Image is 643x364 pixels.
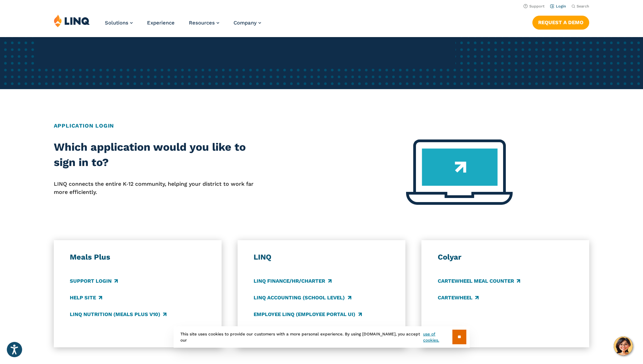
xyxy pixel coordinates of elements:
a: Request a Demo [532,16,589,29]
a: LINQ Accounting (school level) [254,294,351,301]
h3: Meals Plus [70,252,205,262]
a: Support Login [70,277,118,285]
h3: Colyar [438,252,574,262]
a: LINQ Nutrition (Meals Plus v10) [70,311,166,318]
a: Company [234,20,261,26]
a: Experience [147,20,175,26]
p: LINQ connects the entire K‑12 community, helping your district to work far more efficiently. [54,180,268,197]
a: Solutions [105,20,133,26]
h2: Which application would you like to sign in to? [54,139,268,170]
a: CARTEWHEEL Meal Counter [438,277,520,285]
img: LINQ | K‑12 Software [54,14,90,27]
span: Solutions [105,20,128,26]
a: Resources [189,20,219,26]
a: Support [524,4,545,9]
button: Hello, have a question? Let’s chat. [614,336,633,355]
a: Login [550,4,566,9]
span: Search [577,4,589,9]
h2: Application Login [54,122,590,130]
a: Help Site [70,294,102,301]
nav: Primary Navigation [105,14,261,37]
span: Resources [189,20,215,26]
button: Open Search Bar [572,4,589,9]
a: use of cookies. [423,331,452,343]
span: Company [234,20,257,26]
h3: LINQ [254,252,389,262]
nav: Button Navigation [532,14,589,29]
a: LINQ Finance/HR/Charter [254,277,331,285]
a: Employee LINQ (Employee Portal UI) [254,311,361,318]
a: CARTEWHEEL [438,294,479,301]
div: This site uses cookies to provide our customers with a more personal experience. By using [DOMAIN... [174,326,470,348]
